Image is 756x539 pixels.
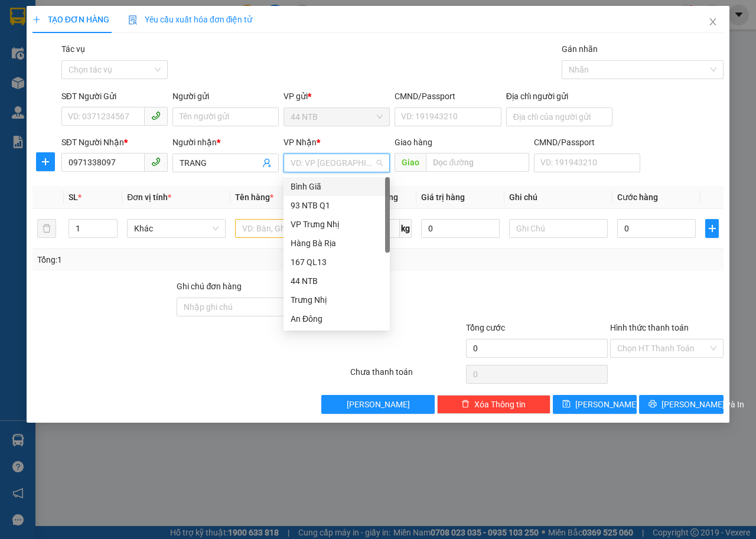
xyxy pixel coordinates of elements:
div: SĐT Người Nhận [61,136,168,149]
span: Khác [134,220,219,237]
div: Chưa thanh toán [349,365,465,386]
span: 44 NTB [291,108,383,126]
span: Giao hàng [395,138,432,147]
span: plus [37,157,54,166]
span: Yêu cầu xuất hóa đơn điện tử [128,15,253,24]
button: plus [705,219,719,238]
span: printer [649,400,657,409]
label: Hình thức thanh toán [610,323,689,332]
span: delete [461,400,470,409]
span: phone [151,111,161,120]
div: Người gửi [172,90,279,103]
div: Tổng: 1 [37,253,293,266]
div: 167 QL13 [283,253,390,272]
button: plus [36,152,55,171]
span: Cước hàng [617,192,658,202]
input: Ghi Chú [509,219,608,238]
span: Xóa Thông tin [474,398,526,411]
span: environment [6,66,14,74]
div: Hàng Bà Rịa [291,237,383,250]
input: VD: Bàn, Ghế [235,219,334,238]
span: kg [400,219,412,238]
div: Hàng Bà Rịa [283,234,390,253]
label: Tác vụ [61,44,85,54]
div: 93 NTB Q1 [283,196,390,215]
th: Ghi chú [504,186,612,209]
span: [PERSON_NAME] [347,398,410,411]
div: Trưng Nhị [283,290,390,309]
input: 0 [421,219,500,238]
span: Giao [395,153,426,172]
span: Tổng cước [466,323,505,332]
span: Đơn vị tính [127,192,171,202]
input: Địa chỉ của người gửi [506,107,612,126]
div: 93 NTB Q1 [291,199,383,212]
span: [PERSON_NAME] [575,398,638,411]
img: logo.jpg [6,6,47,47]
span: Tên hàng [235,192,273,202]
span: VP Nhận [283,138,317,147]
span: environment [82,66,90,74]
div: Người nhận [172,136,279,149]
div: SĐT Người Gửi [61,90,168,103]
div: CMND/Passport [395,90,501,103]
li: Hoa Mai [6,6,171,28]
li: VP Hàng Bà Rịa [82,50,157,63]
span: user-add [262,158,272,168]
span: save [562,400,571,409]
div: 167 QL13 [291,256,383,269]
div: 44 NTB [291,275,383,288]
span: phone [151,157,161,166]
button: printer[PERSON_NAME] và In [639,395,724,414]
div: An Đông [291,312,383,325]
span: close [708,17,718,27]
span: TẠO ĐƠN HÀNG [32,15,109,24]
span: plus [706,224,718,233]
img: icon [128,15,138,25]
b: QL51, PPhước Trung, TPBà Rịa [82,65,145,87]
div: CMND/Passport [534,136,640,149]
label: Gán nhãn [562,44,598,54]
input: Dọc đường [426,153,529,172]
div: Bình Giã [291,180,383,193]
span: Giá trị hàng [421,192,465,202]
div: 44 NTB [283,272,390,290]
span: SL [69,192,78,202]
input: Ghi chú đơn hàng [177,298,319,316]
button: delete [37,219,56,238]
span: plus [32,15,41,24]
button: [PERSON_NAME] [321,395,435,414]
span: [PERSON_NAME] và In [661,398,744,411]
div: Trưng Nhị [291,293,383,306]
button: deleteXóa Thông tin [437,395,550,414]
div: VP Trưng Nhị [291,218,383,231]
div: VP gửi [283,90,390,103]
button: Close [696,6,729,39]
div: Bình Giã [283,177,390,196]
div: Địa chỉ người gửi [506,90,612,103]
div: VP Trưng Nhị [283,215,390,234]
label: Ghi chú đơn hàng [177,282,242,291]
div: An Đông [283,309,390,328]
button: save[PERSON_NAME] [553,395,637,414]
li: VP 44 NTB [6,50,82,63]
